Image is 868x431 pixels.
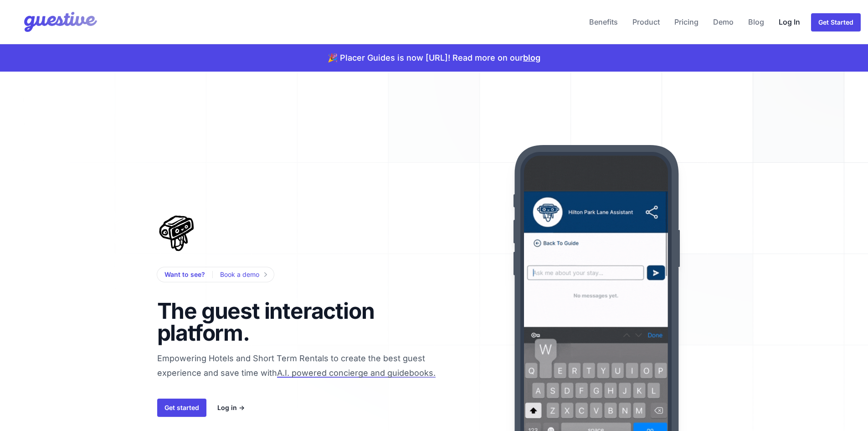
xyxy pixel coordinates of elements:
span: Empowering Hotels and Short Term Rentals to create the best guest experience and save time with [157,353,463,417]
a: blog [523,53,540,62]
a: Log In [775,11,804,33]
a: Blog [745,11,768,33]
p: 🎉 Placer Guides is now [URL]! Read more on our [328,52,540,64]
a: Log in → [217,402,245,413]
a: Benefits [586,11,621,33]
img: Your Company [7,4,99,40]
a: Book a demo [220,269,267,280]
span: A.I. powered concierge and guidebooks. [277,368,436,378]
a: Get started [157,399,206,417]
a: Demo [709,11,737,33]
a: Pricing [671,11,702,33]
h1: The guest interaction platform. [157,300,390,344]
a: Product [629,11,663,33]
a: Get Started [811,13,861,31]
